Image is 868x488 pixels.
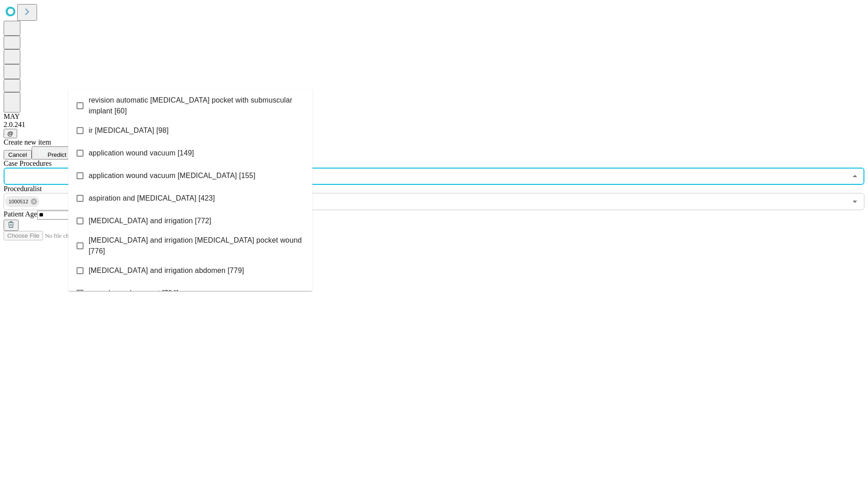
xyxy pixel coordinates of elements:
[32,146,73,160] button: Predict
[849,170,861,183] button: Close
[89,170,255,181] span: application wound vacuum [MEDICAL_DATA] [155]
[4,138,51,146] span: Create new item
[849,195,861,208] button: Open
[89,235,305,257] span: [MEDICAL_DATA] and irrigation [MEDICAL_DATA] pocket wound [776]
[47,151,66,158] span: Predict
[4,210,37,218] span: Patient Age
[4,185,42,192] span: Proceduralist
[4,150,32,160] button: Cancel
[7,130,14,137] span: @
[89,148,194,159] span: application wound vacuum [149]
[4,121,864,129] div: 2.0.241
[89,265,244,276] span: [MEDICAL_DATA] and irrigation abdomen [779]
[89,216,211,226] span: [MEDICAL_DATA] and irrigation [772]
[89,95,305,117] span: revision automatic [MEDICAL_DATA] pocket with submuscular implant [60]
[4,160,52,167] span: Scheduled Procedure
[89,288,179,299] span: wound vac placement [784]
[5,197,32,207] span: 1000512
[8,151,27,158] span: Cancel
[4,129,17,138] button: @
[89,125,169,136] span: ir [MEDICAL_DATA] [98]
[5,196,39,207] div: 1000512
[89,193,215,204] span: aspiration and [MEDICAL_DATA] [423]
[4,113,864,121] div: MAY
